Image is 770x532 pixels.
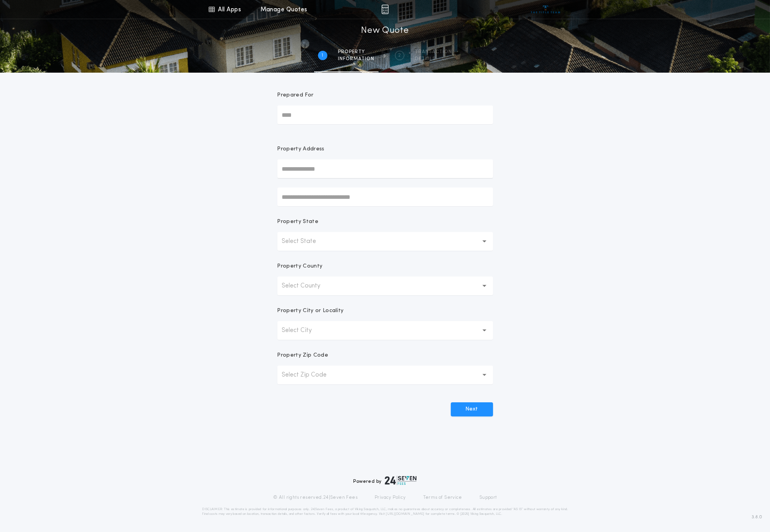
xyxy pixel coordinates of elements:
div: Powered by [354,476,417,485]
p: Select State [282,237,329,246]
p: Prepared For [277,91,314,99]
a: Privacy Policy [375,495,406,501]
p: Property Zip Code [277,352,328,359]
p: DISCLAIMER: This estimate is provided for informational purposes only. 24|Seven Fees, a product o... [202,507,568,516]
h2: 2 [398,52,401,59]
p: Property City or Locality [277,307,344,315]
img: vs-icon [531,5,560,13]
h2: 1 [322,52,323,59]
a: Support [479,495,497,501]
h1: New Quote [361,25,409,37]
p: Select County [282,281,333,291]
button: Select State [277,232,493,251]
img: logo [385,476,417,485]
img: img [381,5,389,14]
p: Select City [282,326,325,335]
a: Terms of Service [423,495,462,501]
span: Transaction [415,49,452,55]
button: Select County [277,277,493,295]
input: Prepared For [277,105,493,124]
a: [URL][DOMAIN_NAME] [386,512,424,516]
p: Property State [277,218,318,226]
button: Select City [277,321,493,340]
button: Next [451,402,493,416]
p: Property County [277,262,323,270]
span: 3.8.0 [752,514,762,521]
p: © All rights reserved. 24|Seven Fees [273,495,357,501]
p: Property Address [277,145,493,153]
button: Select Zip Code [277,366,493,384]
span: information [338,56,375,62]
span: details [415,56,452,62]
span: Property [338,49,375,55]
p: Select Zip Code [282,370,339,380]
